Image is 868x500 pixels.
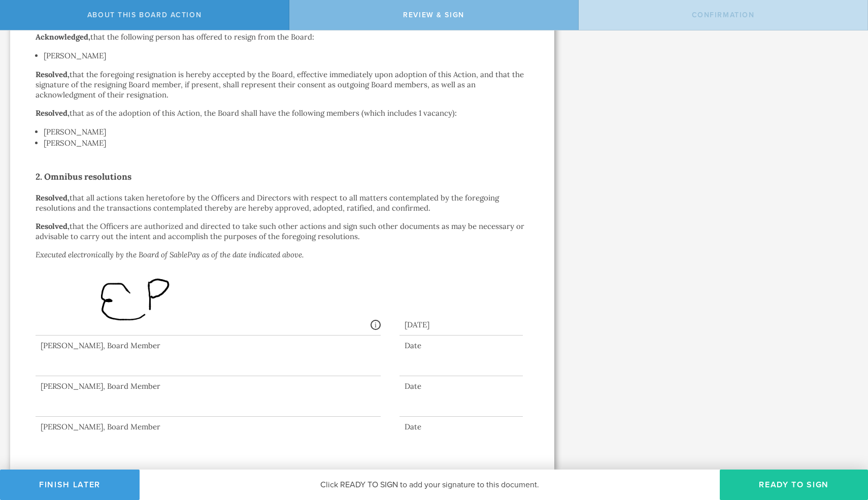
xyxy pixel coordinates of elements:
[87,11,202,19] span: About this Board Action
[399,310,523,336] div: [DATE]
[36,32,529,42] p: that the following person has offered to resign from the Board:
[44,50,529,61] li: [PERSON_NAME]
[36,70,529,100] p: that the foregoing resignation is hereby accepted by the Board, effective immediately upon adopti...
[36,32,90,42] strong: Acknowledged,
[399,422,523,432] div: Date
[36,70,70,79] strong: Resolved,
[403,11,464,19] span: Review & Sign
[36,193,529,213] p: that all actions taken heretofore by the Officers and Directors with respect to all matters conte...
[692,11,755,19] span: Confirmation
[720,470,868,500] button: Ready to Sign
[36,250,304,259] em: Executed electronically by the Board of SablePay as of the date indicated above.
[36,221,70,231] strong: Resolved,
[44,126,529,138] li: [PERSON_NAME]
[44,138,529,149] li: [PERSON_NAME]
[36,422,381,432] div: [PERSON_NAME], Board Member
[41,273,275,337] img: wDrdXjfLTk9sAAAAABJRU5ErkJggg==
[36,108,529,118] p: that as of the adoption of this Action, the Board shall have the following members (which include...
[36,108,70,118] strong: Resolved,
[36,221,529,242] p: that the Officers are authorized and directed to take such other actions and sign such other docu...
[140,470,720,500] div: Click READY TO SIGN to add your signature to this document.
[36,193,70,203] strong: Resolved,
[36,169,529,185] h2: 2. Omnibus resolutions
